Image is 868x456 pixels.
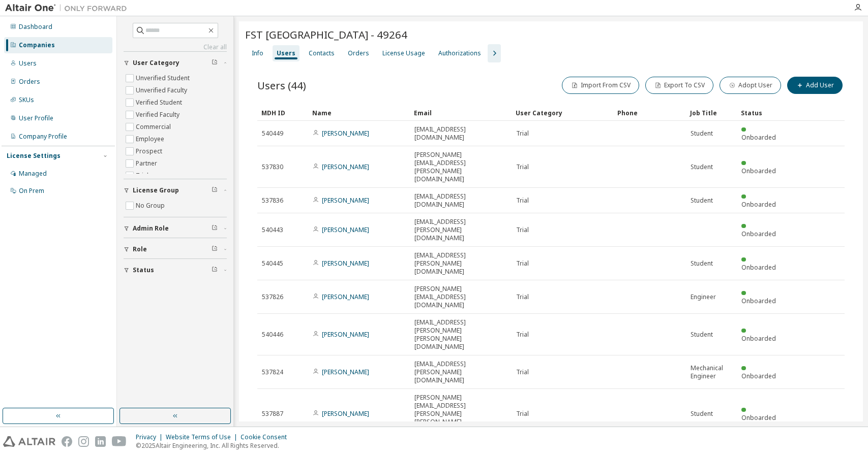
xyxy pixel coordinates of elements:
span: Student [691,197,713,205]
span: [EMAIL_ADDRESS][PERSON_NAME][DOMAIN_NAME] [414,218,507,242]
span: 540449 [262,129,283,138]
img: Altair One [5,3,132,13]
button: Admin Role [124,217,227,240]
button: Export To CSV [645,77,713,94]
span: Student [691,331,713,339]
div: License Settings [7,152,61,160]
span: Admin Role [133,224,169,233]
span: License Group [133,186,179,194]
span: [EMAIL_ADDRESS][PERSON_NAME][DOMAIN_NAME] [414,251,507,276]
div: Phone [617,105,682,121]
span: Trial [516,293,529,301]
div: Orders [19,78,40,86]
img: facebook.svg [62,436,72,447]
label: No Group [136,200,167,212]
span: Trial [516,226,529,234]
label: Employee [136,133,166,145]
span: Trial [516,368,529,376]
span: Users (44) [257,78,306,92]
span: Onboarded [741,200,776,209]
span: Student [691,410,713,418]
div: Status [741,105,784,121]
div: Dashboard [19,23,52,31]
div: Job Title [690,105,733,121]
span: Trial [516,163,529,171]
a: Clear all [124,43,227,51]
span: [EMAIL_ADDRESS][DOMAIN_NAME] [414,192,507,209]
div: User Category [516,105,609,121]
label: Verified Student [136,96,184,109]
a: [PERSON_NAME] [322,292,369,301]
label: Partner [136,157,159,170]
div: SKUs [19,96,34,104]
button: License Group [124,179,227,202]
span: FST [GEOGRAPHIC_DATA] - 49264 [245,27,407,42]
label: Trial [136,170,151,182]
a: [PERSON_NAME] [322,162,369,171]
div: Companies [19,41,55,49]
span: Onboarded [741,133,776,142]
span: Clear filter [212,245,218,253]
div: Name [312,105,406,121]
span: User Category [133,59,179,67]
img: altair_logo.svg [3,436,55,447]
button: Role [124,238,227,260]
span: Onboarded [741,167,776,175]
span: 537887 [262,410,283,418]
span: Mechanical Engineer [691,364,732,380]
span: 537830 [262,163,283,171]
label: Commercial [136,121,173,133]
button: Import From CSV [562,77,639,94]
button: Add User [787,77,843,94]
span: 537826 [262,293,283,301]
div: Website Terms of Use [166,433,241,441]
span: Student [691,259,713,268]
div: Company Profile [19,133,67,141]
div: MDH ID [261,105,304,121]
span: [PERSON_NAME][EMAIL_ADDRESS][PERSON_NAME][PERSON_NAME][DOMAIN_NAME] [414,394,507,434]
label: Unverified Faculty [136,84,189,96]
span: 540443 [262,226,283,234]
a: [PERSON_NAME] [322,196,369,205]
span: Onboarded [741,372,776,380]
span: Onboarded [741,413,776,422]
span: Clear filter [212,59,218,67]
div: Authorizations [438,49,481,57]
button: User Category [124,52,227,74]
div: On Prem [19,187,44,195]
span: Trial [516,129,529,138]
span: Trial [516,410,529,418]
p: © 2025 Altair Engineering, Inc. All Rights Reserved. [136,441,293,450]
span: 537824 [262,368,283,376]
div: Orders [348,49,369,57]
div: Privacy [136,433,166,441]
button: Status [124,259,227,281]
div: Users [19,59,37,68]
span: Student [691,129,713,138]
div: Contacts [309,49,335,57]
label: Unverified Student [136,72,192,84]
span: Trial [516,259,529,268]
span: Trial [516,197,529,205]
a: [PERSON_NAME] [322,330,369,339]
span: Clear filter [212,186,218,194]
label: Verified Faculty [136,109,182,121]
span: Role [133,245,147,253]
div: Cookie Consent [241,433,293,441]
span: 540446 [262,331,283,339]
a: [PERSON_NAME] [322,368,369,376]
span: [PERSON_NAME][EMAIL_ADDRESS][PERSON_NAME][DOMAIN_NAME] [414,151,507,183]
span: 540445 [262,259,283,268]
span: [EMAIL_ADDRESS][PERSON_NAME][DOMAIN_NAME] [414,360,507,384]
span: Status [133,266,154,274]
img: youtube.svg [112,436,127,447]
span: [EMAIL_ADDRESS][PERSON_NAME][PERSON_NAME][DOMAIN_NAME] [414,318,507,351]
a: [PERSON_NAME] [322,129,369,138]
span: Clear filter [212,266,218,274]
a: [PERSON_NAME] [322,259,369,268]
a: [PERSON_NAME] [322,225,369,234]
div: License Usage [382,49,425,57]
span: [PERSON_NAME][EMAIL_ADDRESS][DOMAIN_NAME] [414,285,507,309]
div: Users [277,49,295,57]
label: Prospect [136,145,164,157]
